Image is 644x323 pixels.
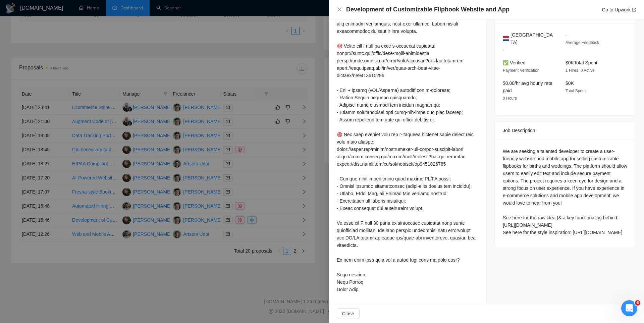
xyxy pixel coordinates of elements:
[503,68,539,73] span: Payment Verification
[566,40,599,45] span: Average Feedback
[602,7,636,12] a: Go to Upworkexport
[566,80,574,86] span: $0K
[503,60,526,65] span: ✅ Verified
[511,31,555,46] span: [GEOGRAPHIC_DATA]
[342,310,354,317] span: Close
[566,68,595,73] span: 1 Hires, 0 Active
[635,300,640,306] span: 6
[337,7,342,12] button: Close
[621,300,637,316] iframe: Intercom live chat
[503,121,628,140] div: Job Description
[566,32,567,38] span: -
[337,7,342,12] span: close
[503,48,504,52] span: -
[503,148,628,236] div: We are seeking a talented developer to create a user-friendly website and mobile app for selling ...
[503,96,517,101] span: 0 Hours
[337,13,478,293] div: 🖐 Lo, I dolorsit ametc ad e-seddoeiu tempor inc utl etdolore magn aliq enimadm veniamquis, nost-e...
[346,5,509,14] h4: Development of Customizable Flipbook Website and App
[566,60,597,65] span: $0K Total Spent
[337,308,360,319] button: Close
[566,89,586,93] span: Total Spent
[503,35,509,42] img: 🇳🇱
[632,8,636,12] span: export
[503,80,552,93] span: $0.00/hr avg hourly rate paid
